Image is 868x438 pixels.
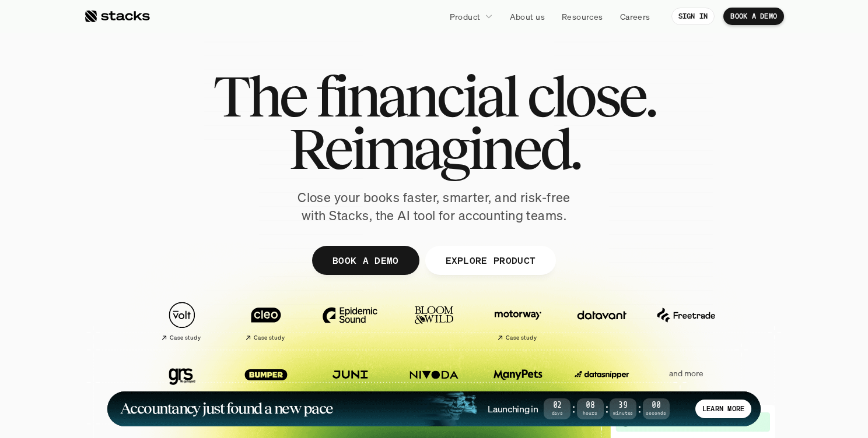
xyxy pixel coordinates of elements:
[555,6,610,27] a: Resources
[671,8,715,25] a: SIGN IN
[610,402,636,409] span: 39
[678,12,708,20] p: SIGN IN
[230,355,302,406] a: Case study
[610,411,636,415] span: Minutes
[425,246,556,275] a: EXPLORE PRODUCT
[488,402,538,415] h4: Launching in
[544,402,570,409] span: 02
[570,402,576,415] strong: :
[289,122,580,175] span: Reimagined.
[450,10,481,23] p: Product
[577,402,604,409] span: 08
[562,10,603,23] p: Resources
[482,296,554,347] a: Case study
[445,252,535,269] p: EXPLORE PRODUCT
[577,411,604,415] span: Hours
[643,402,670,409] span: 00
[636,402,642,415] strong: :
[506,334,537,341] h2: Case study
[650,369,722,379] p: and more
[213,70,306,122] span: The
[170,334,201,341] h2: Case study
[254,334,285,341] h2: Case study
[613,6,657,27] a: Careers
[332,252,399,269] p: BOOK A DEMO
[316,70,517,122] span: financial
[288,189,580,225] p: Close your books faster, smarter, and risk-free with Stacks, the AI tool for accounting teams.
[138,270,189,278] a: Privacy Policy
[702,405,744,413] p: LEARN MORE
[146,296,218,347] a: Case study
[604,402,610,415] strong: :
[230,296,302,347] a: Case study
[314,355,386,406] a: Case study
[643,411,670,415] span: Seconds
[527,70,655,122] span: close.
[312,246,419,275] a: BOOK A DEMO
[120,402,333,415] h1: Accountancy just found a new pace
[503,6,552,27] a: About us
[544,411,570,415] span: Days
[723,8,784,25] a: BOOK A DEMO
[510,10,545,23] p: About us
[620,10,650,23] p: Careers
[107,391,761,426] a: Accountancy just found a new paceLaunching in02Days:08Hours:39Minutes:00SecondsLEARN MORE
[730,12,777,20] p: BOOK A DEMO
